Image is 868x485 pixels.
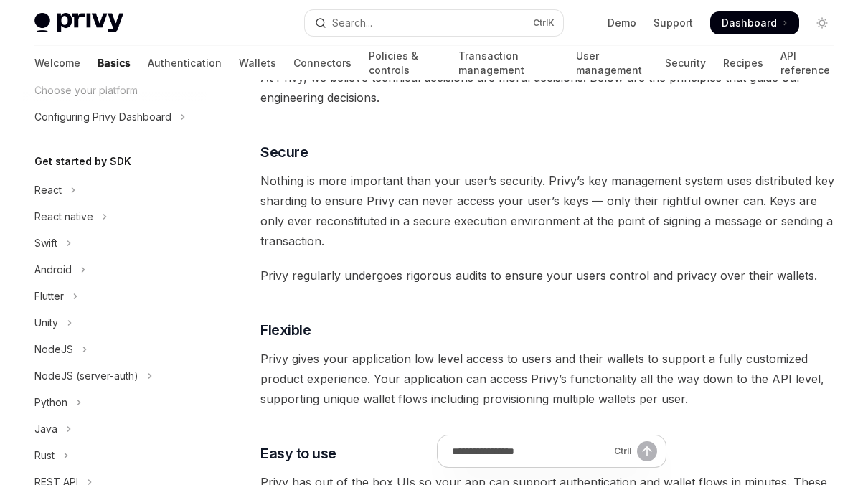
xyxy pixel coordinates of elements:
[710,11,799,34] a: Dashboard
[34,46,80,80] a: Welcome
[34,182,62,199] div: React
[23,177,207,203] button: Toggle React section
[23,283,207,309] button: Toggle Flutter section
[260,349,842,409] span: Privy gives your application low level access to users and their wallets to support a fully custo...
[811,11,834,34] button: Toggle dark mode
[34,108,171,126] div: Configuring Privy Dashboard
[148,46,222,80] a: Authentication
[260,171,842,251] span: Nothing is more important than your user’s security. Privy’s key management system uses distribut...
[34,235,57,252] div: Swift
[780,46,834,80] a: API reference
[34,13,123,33] img: light logo
[369,46,441,80] a: Policies & controls
[260,320,311,340] span: Flexible
[452,435,608,467] input: Ask a question...
[654,16,693,30] a: Support
[98,46,131,80] a: Basics
[293,46,352,80] a: Connectors
[23,230,207,256] button: Toggle Swift section
[260,67,842,108] span: At Privy, we believe technical decisions are moral decisions. Below are the principles that guide...
[23,336,207,362] button: Toggle NodeJS section
[23,390,207,415] button: Toggle Python section
[665,46,706,80] a: Security
[23,257,207,283] button: Toggle Android section
[34,153,131,170] h5: Get started by SDK
[305,10,564,36] button: Open search
[533,17,555,29] span: Ctrl K
[458,46,559,80] a: Transaction management
[34,341,73,358] div: NodeJS
[23,416,207,442] button: Toggle Java section
[34,367,138,385] div: NodeJS (server-auth)
[34,420,57,438] div: Java
[576,46,648,80] a: User management
[34,394,67,411] div: Python
[34,314,58,331] div: Unity
[23,443,207,468] button: Toggle Rust section
[23,204,207,230] button: Toggle React native section
[239,46,276,80] a: Wallets
[260,265,842,286] span: Privy regularly undergoes rigorous audits to ensure your users control and privacy over their wal...
[260,142,308,162] span: Secure
[34,288,64,305] div: Flutter
[23,104,207,130] button: Toggle Configuring Privy Dashboard section
[637,441,657,461] button: Send message
[23,363,207,389] button: Toggle NodeJS (server-auth) section
[23,310,207,336] button: Toggle Unity section
[722,16,777,30] span: Dashboard
[34,261,72,278] div: Android
[34,208,93,225] div: React native
[332,14,372,32] div: Search...
[723,46,763,80] a: Recipes
[608,16,636,30] a: Demo
[34,447,55,464] div: Rust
